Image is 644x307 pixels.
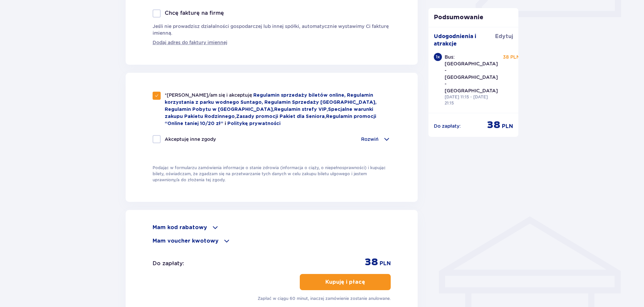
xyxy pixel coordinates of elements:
span: Edytuj [495,33,513,40]
a: Dodaj adres do faktury imiennej [153,39,227,46]
p: Do zapłaty : [434,123,461,129]
p: Udogodnienia i atrakcje [434,33,495,48]
a: Politykę prywatności [227,121,281,126]
p: Mam kod rabatowy [153,224,207,231]
p: Jeśli nie prowadzisz działalności gospodarczej lub innej spółki, automatycznie wystawimy Ci faktu... [153,23,391,36]
span: 38 [487,119,501,131]
span: 38 [365,256,378,269]
span: *[PERSON_NAME]/am się i akceptuję [165,92,253,98]
a: Zasady promocji Pakiet dla Seniora [236,114,325,119]
p: 38 PLN [503,54,520,60]
p: Bus: [GEOGRAPHIC_DATA] - [GEOGRAPHIC_DATA] - [GEOGRAPHIC_DATA] [445,54,498,94]
a: Regulamin strefy VIP [274,107,327,112]
p: Rozwiń [361,136,379,143]
p: Kupuję i płacę [325,278,365,286]
p: Akceptuję inne zgody [165,136,216,143]
p: Podsumowanie [428,13,519,22]
p: , , , [165,92,391,127]
p: Do zapłaty : [153,260,184,267]
p: Chcę fakturę na firmę [165,9,224,17]
a: Regulamin sprzedaży biletów online, [253,93,347,98]
button: Kupuję i płacę [300,274,391,290]
a: Regulamin Pobytu w [GEOGRAPHIC_DATA], [165,107,274,112]
p: [DATE] 11:15 - [DATE] 21:15 [445,94,498,106]
p: Zapłać w ciągu 60 minut, inaczej zamówienie zostanie anulowane. [258,296,391,302]
span: PLN [502,123,513,130]
span: PLN [380,260,391,267]
a: Regulamin Sprzedaży [GEOGRAPHIC_DATA], [264,100,377,105]
p: Mam voucher kwotowy [153,237,219,245]
p: Podając w formularzu zamówienia informacje o stanie zdrowia (informacja o ciąży, o niepełnosprawn... [153,165,391,183]
div: 1 x [434,53,442,61]
span: i [225,121,227,126]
